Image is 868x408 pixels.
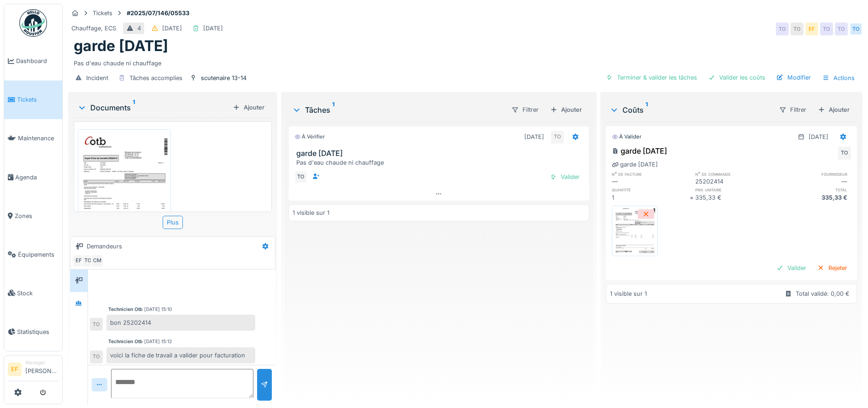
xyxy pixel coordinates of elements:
div: × [690,193,696,202]
div: EF [805,23,818,35]
div: TO [820,23,833,35]
div: TO [82,254,94,267]
span: Équipements [18,250,59,259]
div: Filtrer [507,103,543,116]
div: 1 [612,193,690,202]
div: 4 [137,24,141,33]
h6: quantité [612,187,690,193]
div: 25202414 [695,177,773,186]
h1: garde [DATE] [74,37,168,55]
div: TO [835,23,848,35]
div: Tickets [93,9,112,17]
div: Terminer & valider les tâches [602,71,701,84]
div: Technicien Otb [108,306,142,313]
li: [PERSON_NAME] [25,359,59,379]
div: [DATE] [203,24,223,33]
a: EF Manager[PERSON_NAME] [8,359,59,381]
div: TO [791,23,803,35]
div: Pas d'eau chaude ni chauffage [74,55,857,68]
div: Chauffage, ECS [71,24,116,33]
div: [DATE] [524,132,544,141]
div: Rejeter [814,262,851,274]
a: Stock [4,274,62,312]
div: Demandeurs [87,242,122,251]
a: Zones [4,196,62,235]
h6: total [773,187,851,193]
div: CM [91,254,104,267]
div: [DATE] [162,24,182,33]
span: Tickets [17,95,59,104]
img: Badge_color-CXgf-gQk.svg [19,9,47,37]
strong: #2025/07/146/05533 [123,9,193,17]
div: Plus [163,216,183,229]
div: Valider [546,171,583,183]
div: Coûts [610,104,771,115]
div: Documents [77,102,229,113]
h6: fournisseur [773,171,851,177]
div: Filtrer [775,103,810,116]
div: 1 visible sur 1 [610,289,647,298]
div: TO [850,23,862,35]
div: [DATE] 15:10 [144,306,172,313]
div: scutenaire 13-14 [201,74,246,82]
div: EF [72,254,85,267]
h6: n° de facture [612,171,690,177]
span: Agenda [15,173,59,182]
div: Incident [86,74,108,82]
li: EF [8,362,22,376]
div: voici la fiche de travail a valider pour facturation [106,347,255,363]
div: Total validé: 0,00 € [796,289,850,298]
span: Maintenance [18,134,59,143]
h6: n° de commande [695,171,773,177]
div: 1 visible sur 1 [293,208,329,217]
div: Modifier [773,71,815,84]
div: À valider [612,133,641,141]
div: Ajouter [546,103,586,116]
sup: 1 [332,104,334,115]
div: 335,33 € [695,193,773,202]
img: 11kx19eohh4e5wagzipiy4r3ssmp [614,208,656,254]
div: Valider les coûts [704,71,769,84]
div: Ajouter [229,101,268,114]
div: Tâches [292,104,504,115]
div: TO [90,318,103,331]
a: Maintenance [4,119,62,158]
img: 11kx19eohh4e5wagzipiy4r3ssmp [80,132,169,256]
div: Pas d'eau chaude ni chauffage [296,158,585,167]
div: TO [294,171,307,184]
div: Valider [773,262,810,274]
h3: garde [DATE] [296,149,585,158]
a: Agenda [4,158,62,196]
div: À vérifier [294,133,325,141]
a: Tickets [4,80,62,119]
div: TO [838,147,851,160]
div: — [773,177,851,186]
div: Technicien Otb [108,338,142,345]
div: Ajouter [814,103,853,116]
div: Actions [818,71,859,85]
div: Manager [25,359,59,366]
div: [DATE] [809,132,828,141]
div: TO [90,351,103,363]
span: Zones [15,212,59,220]
div: garde [DATE] [612,160,658,169]
span: Stock [17,289,59,298]
div: TO [551,131,564,144]
a: Dashboard [4,42,62,80]
span: Statistiques [17,328,59,336]
div: 335,33 € [773,193,851,202]
div: Tâches accomplies [129,74,182,82]
span: Dashboard [16,57,59,65]
a: Équipements [4,235,62,274]
div: bon 25202414 [106,315,255,331]
a: Statistiques [4,312,62,351]
div: garde [DATE] [612,145,667,156]
sup: 1 [133,102,135,113]
div: — [612,177,690,186]
div: TO [776,23,789,35]
div: [DATE] 15:12 [144,338,172,345]
sup: 1 [645,104,648,115]
h6: prix unitaire [695,187,773,193]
